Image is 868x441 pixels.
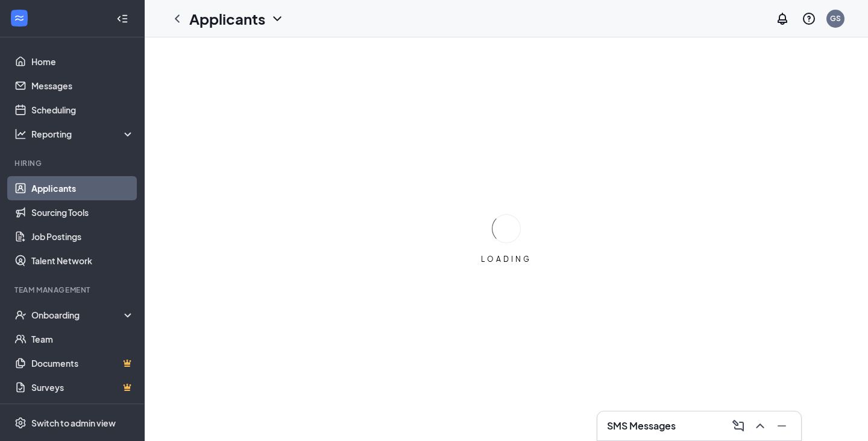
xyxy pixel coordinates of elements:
[772,416,791,436] button: Minimize
[31,375,134,399] a: SurveysCrown
[14,285,132,295] div: Team Management
[189,8,265,29] h1: Applicants
[775,11,790,26] svg: Notifications
[731,419,746,433] svg: ComposeMessage
[31,309,124,321] div: Onboarding
[750,416,770,436] button: ChevronUp
[729,416,748,436] button: ComposeMessage
[14,128,27,140] svg: Analysis
[31,176,134,200] a: Applicants
[31,327,134,351] a: Team
[13,12,25,24] svg: WorkstreamLogo
[830,13,841,24] div: GS
[31,417,116,429] div: Switch to admin view
[31,74,134,98] a: Messages
[607,419,676,433] h3: SMS Messages
[116,13,128,25] svg: Collapse
[170,11,184,26] svg: ChevronLeft
[14,309,27,321] svg: UserCheck
[31,49,134,74] a: Home
[476,254,536,264] div: LOADING
[31,98,134,122] a: Scheduling
[753,419,767,433] svg: ChevronUp
[775,419,789,433] svg: Minimize
[14,158,132,168] div: Hiring
[31,351,134,375] a: DocumentsCrown
[31,249,134,273] a: Talent Network
[802,11,816,26] svg: QuestionInfo
[14,417,27,429] svg: Settings
[270,11,285,26] svg: ChevronDown
[31,200,134,224] a: Sourcing Tools
[31,128,135,140] div: Reporting
[31,224,134,249] a: Job Postings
